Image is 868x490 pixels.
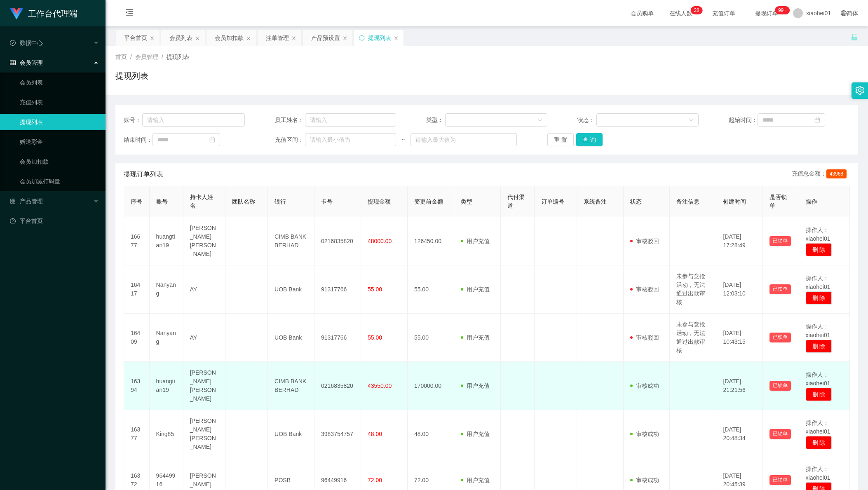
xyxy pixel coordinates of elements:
span: 起始时间： [729,116,758,124]
td: 91317766 [314,265,361,314]
h1: 提现列表 [115,70,148,82]
input: 请输入 [305,113,396,127]
td: 91317766 [314,314,361,362]
span: 产品管理 [10,198,43,204]
i: 图标: close [246,36,251,41]
i: 图标: close [394,36,399,41]
span: 审核成功 [630,431,659,437]
sup: 28 [690,6,702,14]
i: 图标: sync [359,35,365,41]
td: 170000.00 [408,362,454,410]
span: 43968 [826,169,847,178]
td: 16677 [124,217,150,265]
span: 用户充值 [461,238,490,244]
i: 图标: close [291,36,296,41]
i: 图标: close [150,36,155,41]
span: 代付渠道 [507,194,525,209]
button: 删 除 [806,388,832,401]
div: 会员加扣款 [215,30,244,46]
input: 请输入最小值为 [305,133,396,146]
span: 审核驳回 [630,334,659,341]
span: 类型： [426,116,445,124]
i: 图标: calendar [209,137,215,143]
span: ~ [396,136,411,144]
td: 16394 [124,362,150,410]
span: 状态 [630,198,642,205]
div: 提现列表 [368,30,391,46]
span: 系统备注 [584,198,607,205]
span: 订单编号 [541,198,564,205]
td: [DATE] 10:43:15 [716,314,763,362]
button: 已锁单 [769,333,791,342]
span: 审核驳回 [630,238,659,244]
span: 账号 [156,198,168,205]
span: 43550.00 [368,382,392,389]
button: 已锁单 [769,236,791,246]
td: [DATE] 21:21:56 [716,362,763,410]
a: 会员加扣款 [20,153,99,170]
h1: 工作台代理端 [28,0,77,27]
span: 72.00 [368,477,382,483]
td: 16417 [124,265,150,314]
span: 55.00 [368,286,382,293]
span: 审核成功 [630,382,659,389]
span: 团队名称 [232,198,255,205]
button: 已锁单 [769,429,791,439]
button: 删 除 [806,436,832,449]
span: 创建时间 [723,198,746,205]
td: 0216835820 [314,362,361,410]
span: 序号 [131,198,142,205]
td: CIMB BANK BERHAD [268,217,314,265]
span: 操作人：xiaohei01 [806,371,830,387]
div: 注单管理 [266,30,289,46]
i: 图标: calendar [814,117,820,123]
td: 0216835820 [314,217,361,265]
span: 用户充值 [461,334,490,341]
td: UOB Bank [268,265,314,314]
span: 用户充值 [461,477,490,483]
span: 审核驳回 [630,286,659,293]
span: 提现订单 [751,10,782,16]
span: 用户充值 [461,382,490,389]
button: 已锁单 [769,475,791,485]
td: huangtian19 [150,362,183,410]
a: 会员加减打码量 [20,173,99,190]
span: 48.00 [368,431,382,437]
button: 删 除 [806,291,832,305]
td: UOB Bank [268,410,314,458]
span: 充值区间： [275,136,305,144]
span: 用户充值 [461,431,490,437]
span: 提现金额 [368,198,391,205]
span: 卡号 [321,198,333,205]
span: 会员管理 [135,54,158,60]
span: 操作人：xiaohei01 [806,227,830,242]
td: CIMB BANK BERHAD [268,362,314,410]
div: 会员列表 [169,30,192,46]
i: 图标: check-circle-o [10,40,16,46]
td: 未参与竞抢活动，无法通过出款审核 [670,265,716,314]
span: / [162,54,163,60]
span: 充值订单 [708,10,739,16]
i: 图标: appstore-o [10,198,16,204]
i: 图标: menu-fold [115,0,143,27]
span: 审核成功 [630,477,659,483]
td: [DATE] 12:03:10 [716,265,763,314]
i: 图标: unlock [851,33,858,41]
span: / [130,54,132,60]
span: 数据中心 [10,40,43,46]
span: 提现列表 [167,54,190,60]
span: 是否锁单 [769,194,787,209]
button: 重 置 [547,133,574,146]
span: 账号： [124,116,142,124]
span: 结束时间： [124,136,152,144]
a: 图标: dashboard平台首页 [10,213,99,229]
span: 状态： [577,116,596,124]
td: [PERSON_NAME] [PERSON_NAME] [183,410,226,458]
td: 16377 [124,410,150,458]
sup: 952 [775,6,790,14]
span: 会员管理 [10,59,43,66]
td: [PERSON_NAME] [PERSON_NAME] [183,217,226,265]
span: 备注信息 [676,198,699,205]
i: 图标: setting [855,86,864,95]
p: 2 [694,6,697,14]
